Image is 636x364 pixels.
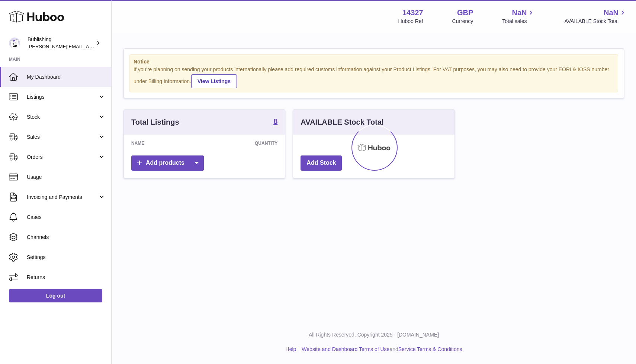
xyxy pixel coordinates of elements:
span: Listings [27,94,98,101]
a: NaN Total sales [502,8,535,25]
span: Stock [27,114,98,121]
span: AVAILABLE Stock Total [564,18,627,25]
span: Settings [27,254,106,261]
span: My Dashboard [27,73,106,81]
span: NaN [512,8,527,18]
div: If you're planning on sending your products internationally please add required customs informati... [134,66,614,88]
span: Sales [27,134,98,141]
h3: AVAILABLE Stock Total [301,117,383,127]
strong: 8 [273,118,277,125]
a: Log out [9,289,102,302]
span: Orders [27,154,98,161]
th: Name [124,135,193,152]
span: Channels [27,234,106,241]
a: Service Terms & Conditions [398,346,462,352]
a: Website and Dashboard Terms of Use [302,346,389,352]
span: Returns [27,274,106,281]
span: NaN [604,8,619,18]
p: All Rights Reserved. Copyright 2025 - [DOMAIN_NAME] [118,331,630,338]
strong: 14327 [402,8,423,18]
a: 8 [273,118,277,127]
strong: Notice [134,58,614,65]
div: Currency [452,18,473,25]
span: [PERSON_NAME][EMAIL_ADDRESS][DOMAIN_NAME] [28,43,149,49]
div: Bublishing [28,36,94,50]
li: and [299,346,462,353]
h3: Total Listings [131,117,179,127]
a: Help [286,346,296,352]
strong: GBP [457,8,473,18]
a: Add Stock [301,155,342,171]
span: Usage [27,174,106,181]
span: Total sales [502,18,535,25]
img: hamza@bublishing.com [9,37,20,49]
span: Invoicing and Payments [27,194,98,201]
th: Quantity [193,135,285,152]
a: Add products [131,155,204,171]
a: NaN AVAILABLE Stock Total [564,8,627,25]
div: Huboo Ref [398,18,423,25]
span: Cases [27,214,106,221]
a: View Listings [191,74,237,88]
